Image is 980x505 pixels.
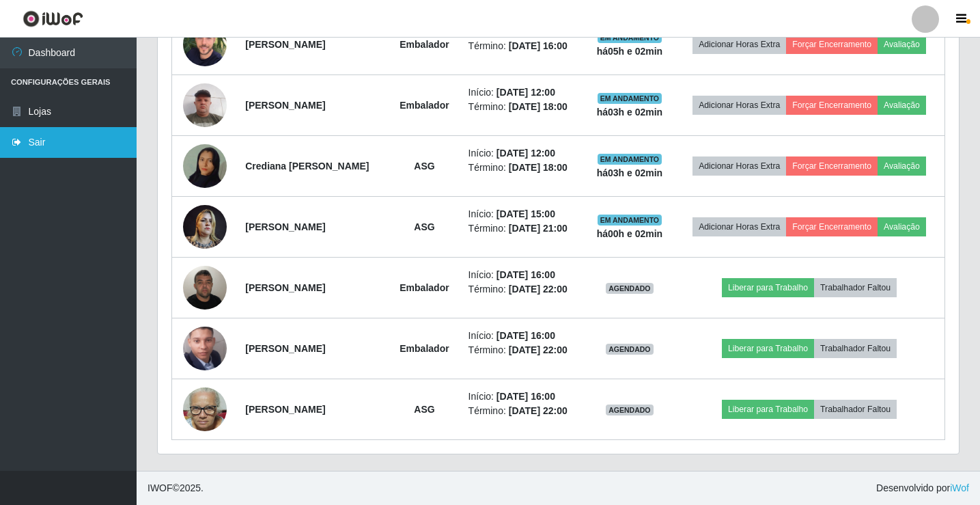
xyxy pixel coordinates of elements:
li: Início: [468,146,577,161]
span: © 2025 . [148,481,204,495]
span: EM ANDAMENTO [598,215,662,226]
button: Liberar para Trabalho [722,278,814,297]
time: [DATE] 15:00 [496,208,555,219]
img: 1718410528864.jpeg [183,301,227,396]
li: Início: [468,207,577,221]
button: Avaliação [878,35,926,54]
img: 1709375112510.jpeg [183,76,227,134]
img: 1672867768596.jpeg [183,197,227,256]
span: Desenvolvido por [876,481,969,495]
button: Avaliação [878,217,926,236]
strong: há 00 h e 02 min [597,228,663,239]
time: [DATE] 16:00 [496,330,555,341]
strong: [PERSON_NAME] [245,100,325,111]
button: Adicionar Horas Extra [692,96,786,115]
strong: ASG [414,221,434,232]
time: [DATE] 22:00 [509,405,568,416]
strong: Embalador [400,39,449,50]
time: [DATE] 12:00 [496,87,555,98]
strong: Embalador [400,282,449,293]
strong: [PERSON_NAME] [245,282,325,293]
button: Forçar Encerramento [786,96,878,115]
span: AGENDADO [606,344,654,355]
strong: [PERSON_NAME] [245,404,325,415]
li: Início: [468,329,577,343]
button: Adicionar Horas Extra [692,217,786,236]
strong: [PERSON_NAME] [245,343,325,354]
li: Término: [468,221,577,236]
strong: ASG [414,161,434,172]
img: 1721517353496.jpeg [183,381,227,439]
time: [DATE] 16:00 [496,269,555,280]
time: [DATE] 21:00 [509,223,568,234]
button: Liberar para Trabalho [722,339,814,358]
span: IWOF [148,482,173,493]
time: [DATE] 16:00 [496,391,555,402]
li: Término: [468,161,577,175]
strong: [PERSON_NAME] [245,221,325,232]
li: Início: [468,85,577,100]
button: Forçar Encerramento [786,156,878,176]
button: Liberar para Trabalho [722,400,814,419]
strong: Embalador [400,100,449,111]
li: Término: [468,343,577,357]
span: AGENDADO [606,405,654,415]
button: Adicionar Horas Extra [692,156,786,176]
time: [DATE] 16:00 [509,40,568,51]
img: 1755289367859.jpeg [183,127,227,205]
span: EM ANDAMENTO [598,154,662,165]
button: Adicionar Horas Extra [692,35,786,54]
li: Início: [468,390,577,404]
a: iWof [950,482,969,493]
li: Início: [468,268,577,282]
span: EM ANDAMENTO [598,93,662,104]
img: CoreUI Logo [23,10,83,27]
li: Término: [468,100,577,114]
li: Término: [468,282,577,297]
button: Avaliação [878,156,926,176]
strong: [PERSON_NAME] [245,39,325,50]
strong: Embalador [400,343,449,354]
button: Trabalhador Faltou [814,278,897,297]
strong: Crediana [PERSON_NAME] [245,161,369,172]
button: Trabalhador Faltou [814,400,897,419]
span: EM ANDAMENTO [598,32,662,43]
time: [DATE] 18:00 [509,162,568,173]
strong: há 03 h e 02 min [597,167,663,178]
li: Término: [468,39,577,53]
img: 1714957062897.jpeg [183,258,227,316]
time: [DATE] 18:00 [509,101,568,112]
strong: há 03 h e 02 min [597,107,663,118]
span: AGENDADO [606,283,654,294]
time: [DATE] 22:00 [509,284,568,295]
button: Avaliação [878,96,926,115]
li: Término: [468,404,577,418]
strong: ASG [414,404,434,415]
time: [DATE] 22:00 [509,344,568,355]
button: Trabalhador Faltou [814,339,897,358]
strong: há 05 h e 02 min [597,46,663,57]
button: Forçar Encerramento [786,217,878,236]
img: 1683118670739.jpeg [183,17,227,71]
button: Forçar Encerramento [786,35,878,54]
time: [DATE] 12:00 [496,148,555,159]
